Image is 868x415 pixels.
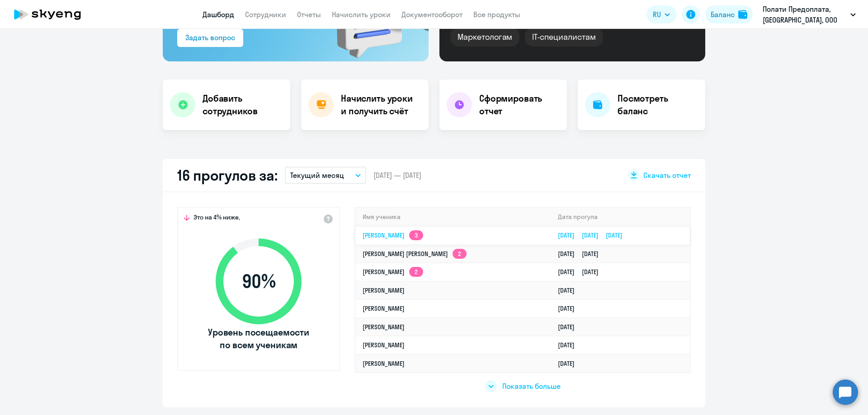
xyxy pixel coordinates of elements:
button: Текущий месяц [285,167,366,184]
a: Дашборд [203,10,234,19]
a: [PERSON_NAME]2 [363,268,423,276]
span: RU [653,9,661,20]
span: Скачать отчет [643,170,691,180]
a: Начислить уроки [332,10,391,19]
span: [DATE] — [DATE] [373,170,421,180]
div: Маркетологам [450,28,519,47]
a: [PERSON_NAME] [363,286,405,294]
a: [DATE][DATE] [558,250,606,258]
button: Задать вопрос [177,29,243,47]
button: Полати Предоплата, [GEOGRAPHIC_DATA], ООО [758,4,860,25]
div: Баланс [711,9,735,20]
th: Дата прогула [551,208,690,226]
img: balance [738,10,747,19]
h4: Сформировать отчет [479,92,560,117]
app-skyeng-badge: 2 [453,249,467,259]
p: Текущий месяц [290,170,344,181]
a: [PERSON_NAME] [363,359,405,368]
a: [DATE][DATE] [558,268,606,276]
a: Сотрудники [245,10,286,19]
button: RU [646,5,676,23]
a: [PERSON_NAME] [363,323,405,331]
h2: 16 прогулов за: [177,166,278,184]
a: [DATE] [558,304,582,312]
a: [DATE][DATE][DATE] [558,231,630,239]
app-skyeng-badge: 2 [409,267,423,277]
a: Все продукты [473,10,520,19]
app-skyeng-badge: 3 [409,230,423,240]
span: 90 % [207,270,311,292]
a: [PERSON_NAME] [363,304,405,312]
h4: Начислить уроки и получить счёт [341,92,420,117]
a: [PERSON_NAME] [363,341,405,349]
a: [DATE] [558,341,582,349]
a: [DATE] [558,286,582,294]
a: [DATE] [558,323,582,331]
span: Это на 4% ниже, [193,213,240,224]
span: Показать больше [502,381,561,391]
button: Балансbalance [705,5,753,23]
a: Отчеты [297,10,321,19]
span: Уровень посещаемости по всем ученикам [207,326,311,351]
a: [DATE] [558,359,582,368]
th: Имя ученика [355,208,551,226]
p: Полати Предоплата, [GEOGRAPHIC_DATA], ООО [763,4,847,25]
div: IT-специалистам [525,28,603,47]
a: [PERSON_NAME]3 [363,231,423,239]
div: Задать вопрос [185,32,235,43]
h4: Посмотреть баланс [618,92,698,117]
a: Документооборот [401,10,462,19]
a: [PERSON_NAME] [PERSON_NAME]2 [363,250,467,258]
h4: Добавить сотрудников [203,92,283,117]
